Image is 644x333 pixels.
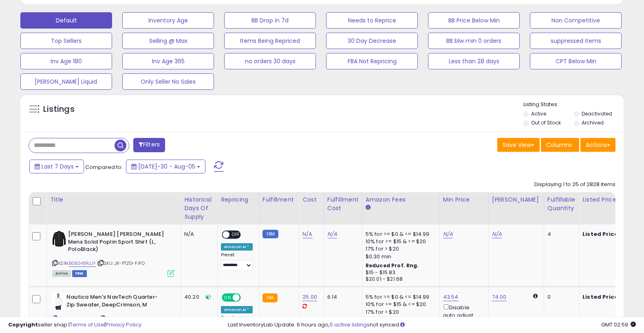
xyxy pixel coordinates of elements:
div: Min Price [443,195,485,204]
a: 5 active listings [330,321,370,329]
b: Listed Price: [582,293,620,301]
div: 17% for > $20 [366,309,433,316]
div: 5% for >= $0 & <= $14.99 [366,293,433,301]
img: 31NHYznP94L._SL40_.jpg [52,293,64,310]
a: N/A [302,230,312,238]
strong: Copyright [8,321,38,329]
div: N/A [184,231,211,238]
small: FBA [262,293,278,302]
div: $20.01 - $21.68 [366,276,433,283]
span: All listings currently available for purchase on Amazon [52,270,71,277]
div: 4 [547,231,573,238]
h5: Listings [43,104,75,115]
a: 25.00 [302,293,317,301]
p: Listing States: [523,101,624,109]
button: Non Competitive [530,12,622,29]
a: Privacy Policy [106,321,141,329]
img: 31C-6WbNvkL._SL40_.jpg [52,231,66,247]
a: B0BS48RJJF [69,260,96,267]
button: 30 Day Decrease [326,33,418,49]
button: Inv Age 180 [20,53,112,69]
button: Columns [541,138,579,152]
div: $0.30 min [366,253,433,260]
div: 40.20 [184,293,211,301]
button: [PERSON_NAME] Liquid. [20,73,112,90]
span: OFF [240,294,253,301]
div: Amazon Fees [366,195,436,204]
div: 10% for >= $15 & <= $20 [366,301,433,308]
b: Nautica Men's NavTech Quarter-Zip Sweater, DeepCrimson, M [66,293,165,311]
div: 17% for > $20 [366,245,433,253]
span: ON [223,294,233,301]
div: [PERSON_NAME] [492,195,540,204]
div: 0 [547,293,573,301]
div: Preset: [221,252,253,271]
span: OFF [229,231,243,238]
button: Filters [133,138,165,152]
div: Repricing [221,195,256,204]
button: BB blw min 0 orders [428,33,520,49]
div: ASIN: [52,231,174,276]
div: Disable auto adjust min [443,303,482,326]
small: Amazon Fees. [366,204,371,211]
span: Last 7 Days [42,162,74,171]
span: 2025-08-13 02:59 GMT [601,321,636,329]
button: BB Drop in 7d [224,12,316,29]
b: [PERSON_NAME] [PERSON_NAME] Mens Solid Poplin Sport Shirt (L, PoloBlack) [68,231,167,255]
label: Deactivated [582,110,612,117]
div: Title [50,195,177,204]
button: Selling @ Max [122,33,214,49]
div: Fulfillment Cost [327,195,359,213]
button: Only Seller No Sales [122,73,214,90]
button: Inventory Age [122,12,214,29]
div: 6.14 [327,293,356,301]
div: seller snap | | [8,321,141,329]
button: CPT Below Min [530,53,622,69]
label: Out of Stock [531,119,561,126]
div: Cost [302,195,320,204]
button: Last 7 Days [29,160,84,173]
b: Listed Price: [582,230,620,238]
a: N/A [492,230,502,238]
div: Last InventoryLab Update: 6 hours ago, not synced. [228,321,636,329]
div: 10% for >= $15 & <= $20 [366,238,433,245]
div: Fulfillable Quantity [547,195,576,213]
b: Reduced Prof. Rng. [366,262,419,269]
div: 5% for >= $0 & <= $14.99 [366,231,433,238]
span: | SKU: JK-PTZG-FIFO [97,260,145,266]
div: Displaying 1 to 25 of 2828 items [534,181,615,189]
button: Save View [497,138,540,152]
div: Amazon AI * [221,306,253,313]
button: Less than 28 days [428,53,520,69]
span: [DATE]-30 - Aug-05 [138,162,195,171]
a: N/A [443,230,453,238]
button: suppressed items [530,33,622,49]
button: BB Price Below Min [428,12,520,29]
div: Historical Days Of Supply [184,195,214,221]
a: 43.54 [443,293,459,301]
div: $15 - $15.83 [366,269,433,276]
button: [DATE]-30 - Aug-05 [126,160,205,173]
small: FBM [262,230,278,238]
div: Fulfillment [262,195,296,204]
button: FBA Not Repricing [326,53,418,69]
a: Terms of Use [70,321,104,329]
div: Amazon AI * [221,243,253,251]
span: FBM [72,270,87,277]
a: 74.00 [492,293,507,301]
button: Default [20,12,112,29]
button: Inv Age 365 [122,53,214,69]
button: Needs to Reprice [326,12,418,29]
label: Archived [582,119,604,126]
button: Actions [580,138,615,152]
span: Compared to: [85,163,123,171]
span: Columns [546,141,572,149]
button: no orders 30 days [224,53,316,69]
a: N/A [327,230,337,238]
button: Top Sellers [20,33,112,49]
label: Active [531,110,546,117]
button: Items Being Repriced [224,33,316,49]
